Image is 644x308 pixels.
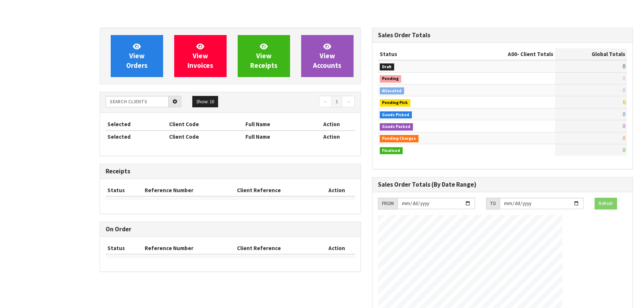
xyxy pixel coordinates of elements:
span: View Invoices [187,42,213,70]
span: A00 [508,51,517,58]
span: Pending Pick [380,99,411,107]
div: FROM [378,198,397,210]
th: Global Totals [555,48,627,60]
th: Selected [106,131,167,142]
span: View Receipts [250,42,278,70]
th: Client Code [167,131,244,142]
span: 0 [623,87,625,94]
a: ViewOrders [111,35,163,77]
h3: Sales Order Totals (By Date Range) [378,181,627,188]
th: - Client Totals [460,48,555,60]
span: 0 [623,122,625,129]
h3: On Order [106,226,355,233]
span: 0 [623,75,625,82]
span: Pending [380,75,402,83]
span: 0 [623,98,625,105]
nav: Page navigation [236,96,355,109]
a: ← [319,96,332,108]
span: 0 [623,63,625,70]
a: ViewInvoices [174,35,227,77]
th: Client Reference [235,242,319,254]
a: → [342,96,355,108]
th: Client Code [167,118,244,130]
a: 1 [331,96,342,108]
th: Reference Number [143,184,235,196]
th: Full Name [244,131,309,142]
span: Goods Packed [380,123,413,131]
th: Action [319,184,355,196]
span: Finalised [380,147,403,155]
th: Client Reference [235,184,319,196]
th: Status [378,48,460,60]
a: ViewAccounts [301,35,354,77]
span: View Accounts [313,42,341,70]
th: Action [309,118,355,130]
span: 0 [623,146,625,153]
th: Selected [106,118,167,130]
th: Full Name [244,118,309,130]
div: TO [486,198,500,210]
span: View Orders [126,42,148,70]
h3: Receipts [106,168,355,175]
span: 0 [623,135,625,142]
th: Reference Number [143,242,235,254]
span: Allocated [380,87,404,95]
h3: Sales Order Totals [378,32,627,39]
span: 0 [623,111,625,118]
th: Status [106,242,143,254]
th: Action [309,131,355,142]
th: Action [319,242,355,254]
span: Draft [380,63,395,71]
span: Goods Picked [380,111,412,119]
button: Show: 10 [192,96,218,108]
input: Search clients [106,96,169,107]
button: Refresh [595,198,617,210]
a: ViewReceipts [238,35,290,77]
span: Pending Charges [380,135,419,142]
th: Status [106,184,143,196]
